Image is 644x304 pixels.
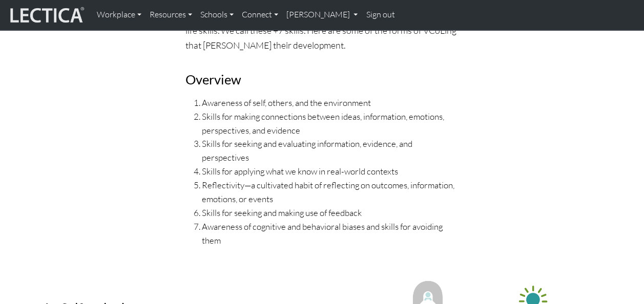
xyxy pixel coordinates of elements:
[202,96,459,110] li: Awareness of self, others, and the environment
[185,72,459,88] h3: Overview
[93,4,146,26] a: Workplace
[202,137,459,164] li: Skills for seeking and evaluating information, evidence, and perspectives
[202,220,459,247] li: Awareness of cognitive and behavioral biases and skills for avoiding them
[238,4,282,26] a: Connect
[202,206,459,220] li: Skills for seeking and making use of feedback
[196,4,238,26] a: Schools
[202,164,459,178] li: Skills for applying what we know in real-world contexts
[202,178,459,206] li: Reflectivity—a cultivated habit of reflecting on outcomes, information, emotions, or events
[8,5,85,25] img: lecticalive
[282,4,362,26] a: [PERSON_NAME]
[362,4,399,26] a: Sign out
[202,110,459,137] li: Skills for making connections between ideas, information, emotions, perspectives, and evidence
[146,4,196,26] a: Resources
